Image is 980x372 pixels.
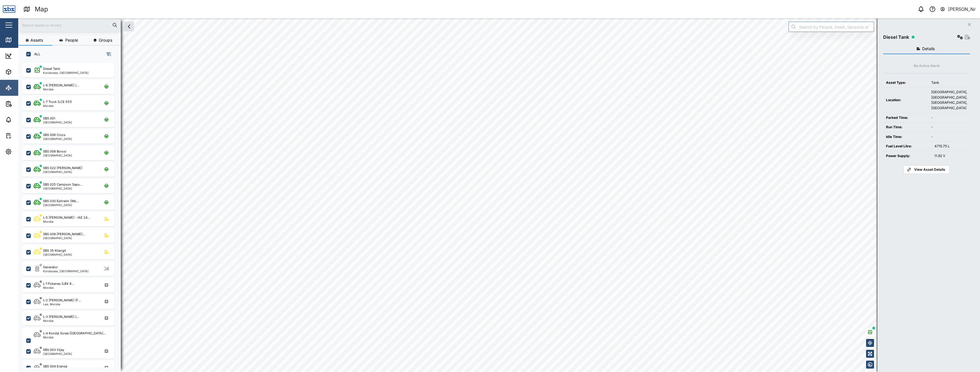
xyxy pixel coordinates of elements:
div: Morobe [43,336,106,339]
div: L-5 [PERSON_NAME] - IAE 24... [43,215,90,220]
div: grid [23,61,121,367]
div: - [931,115,967,121]
div: SBS 004 Eranga [43,364,67,369]
div: SBS 35 Kilangit [43,248,66,253]
div: - [931,134,967,140]
div: Power Supply: [886,153,929,159]
div: Diesel Tank [883,34,909,41]
div: Map [35,4,48,14]
div: SBS 009 [PERSON_NAME]... [43,232,85,237]
div: Map [15,37,28,43]
div: L-2 [PERSON_NAME] (F... [43,298,81,303]
div: Reports [15,101,34,107]
div: [GEOGRAPHIC_DATA] [43,154,72,157]
div: Tasks [15,133,30,139]
div: SBS 001 [43,116,55,121]
div: SBS 022 [PERSON_NAME] [43,166,82,170]
div: L-3 [PERSON_NAME] (... [43,314,79,319]
div: [GEOGRAPHIC_DATA] [43,352,72,355]
span: Assets [30,38,43,42]
div: Tank [931,80,967,86]
div: Assets [15,69,32,75]
div: Run Time: [886,125,926,130]
div: Settings [15,149,35,155]
div: [GEOGRAPHIC_DATA], [GEOGRAPHIC_DATA], [GEOGRAPHIC_DATA], [GEOGRAPHIC_DATA] [931,90,967,111]
div: SBS 006 Crocs [43,133,66,137]
img: Main Logo [3,3,15,15]
div: Morobe [43,319,79,322]
div: Alarms [15,117,32,123]
div: Location: [886,97,926,103]
span: View Asset Details [914,166,945,174]
div: Idle Time: [886,134,926,140]
div: L-6 [PERSON_NAME] (... [43,83,79,88]
div: L-7 Truck (LCE 551) [43,99,72,104]
div: [GEOGRAPHIC_DATA] [43,121,72,124]
div: No Active Alarm [914,63,940,69]
input: Search by People, Asset, Geozone or Place [789,22,874,32]
div: SBS 008 Borosi [43,149,66,154]
div: Morobe [43,220,90,223]
div: [GEOGRAPHIC_DATA] [43,187,82,190]
input: Search assets or drivers [22,21,117,29]
div: [GEOGRAPHIC_DATA] [43,137,72,140]
div: L-4 Kondai Sorea ([GEOGRAPHIC_DATA]... [43,331,106,336]
div: Dashboard [15,53,40,59]
div: Morobe [43,88,79,91]
span: Groups [99,38,112,42]
div: Asset Type: [886,80,926,86]
div: Generator [43,265,58,270]
div: SBS 025 Campson Sapu... [43,182,82,187]
div: SBS 030 Ephraim (We... [43,199,78,204]
div: Korobosea, [GEOGRAPHIC_DATA] [43,270,89,273]
div: [GEOGRAPHIC_DATA] [43,237,85,239]
div: SBS 003 Vijay [43,347,64,352]
div: Sites [15,85,28,91]
button: [PERSON_NAME] [940,5,975,13]
canvas: Map [18,18,980,372]
div: Morobe [43,104,72,107]
div: Diesel Tank [43,66,60,71]
div: [GEOGRAPHIC_DATA] [43,253,72,256]
div: Fuel Level Litre: [886,144,929,149]
div: - [931,125,967,130]
div: [GEOGRAPHIC_DATA] [43,204,78,206]
div: Parked Time: [886,115,926,121]
label: ALL [31,52,40,56]
div: Lae, Morobe [43,303,81,306]
span: Details [922,47,935,51]
div: Korobosea, [GEOGRAPHIC_DATA] [43,71,89,74]
div: [GEOGRAPHIC_DATA] [43,170,82,173]
div: L-1 Pokanas (LBX 8... [43,281,74,286]
div: [PERSON_NAME] [948,6,975,13]
span: People [65,38,78,42]
div: Morobe [43,286,74,289]
div: 4715.75 L [934,144,967,149]
div: 11.92 V [934,153,967,159]
a: View Asset Details [904,165,949,174]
